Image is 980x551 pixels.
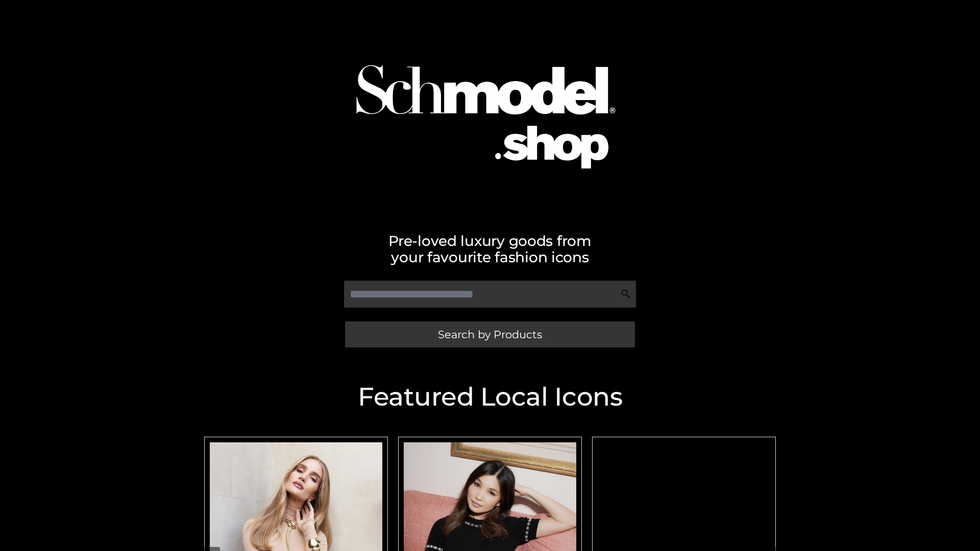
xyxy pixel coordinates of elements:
[199,233,781,265] h2: Pre-loved luxury goods from your favourite fashion icons
[345,321,635,347] a: Search by Products
[438,329,542,340] span: Search by Products
[621,289,631,299] img: Search Icon
[199,384,781,410] h2: Featured Local Icons​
